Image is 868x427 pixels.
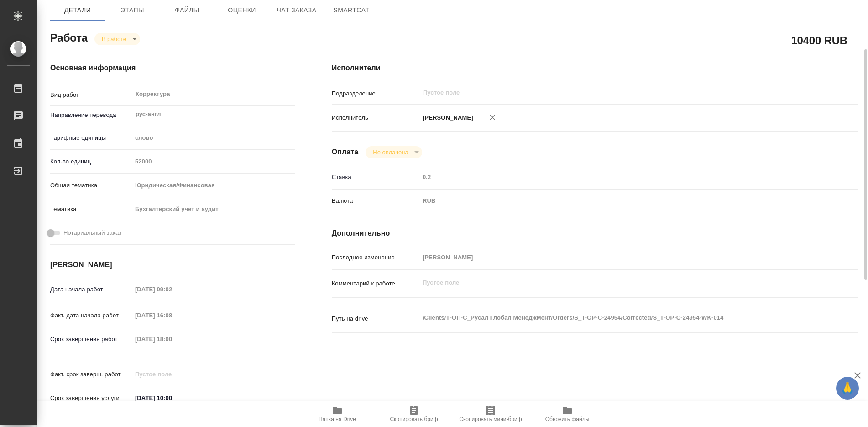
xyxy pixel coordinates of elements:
[419,310,814,326] textarea: /Clients/Т-ОП-С_Русал Глобал Менеджмент/Orders/S_T-OP-C-24954/Corrected/S_T-OP-C-24954-WK-014
[376,401,452,427] button: Скопировать бриф
[50,111,132,120] p: Направление перевода
[459,416,522,422] span: Скопировать мини-бриф
[132,391,212,405] input: ✎ Введи что-нибудь
[299,401,376,427] button: Папка на Drive
[419,193,814,209] div: RUB
[50,63,295,74] h4: Основная информация
[419,251,814,264] input: Пустое поле
[332,147,359,158] h4: Оплата
[50,370,132,379] p: Факт. срок заверш. работ
[332,228,858,239] h4: Дополнительно
[422,87,793,98] input: Пустое поле
[370,148,411,156] button: Не оплачена
[332,173,419,182] p: Ставка
[132,201,295,217] div: Бухгалтерский учет и аудит
[332,89,419,98] p: Подразделение
[332,253,419,262] p: Последнее изменение
[99,35,129,43] button: В работе
[50,181,132,190] p: Общая тематика
[50,335,132,344] p: Срок завершения работ
[132,155,295,168] input: Пустое поле
[50,311,132,320] p: Факт. дата начала работ
[366,146,422,158] div: В работе
[332,196,419,206] p: Валюта
[836,377,859,400] button: 🙏
[220,5,264,16] span: Оценки
[545,416,590,422] span: Обновить файлы
[840,379,855,398] span: 🙏
[390,416,438,422] span: Скопировать бриф
[165,5,209,16] span: Файлы
[319,416,356,422] span: Папка на Drive
[50,90,132,100] p: Вид работ
[50,205,132,214] p: Тематика
[132,368,212,381] input: Пустое поле
[63,228,121,237] span: Нотариальный заказ
[275,5,319,16] span: Чат заказа
[452,401,529,427] button: Скопировать мини-бриф
[50,29,88,45] h2: Работа
[110,5,154,16] span: Этапы
[132,309,212,322] input: Пустое поле
[50,285,132,294] p: Дата начала работ
[50,259,295,270] h4: [PERSON_NAME]
[529,401,606,427] button: Обновить файлы
[132,178,295,193] div: Юридическая/Финансовая
[56,5,99,16] span: Детали
[332,279,419,288] p: Комментарий к работе
[50,157,132,166] p: Кол-во единиц
[332,113,419,122] p: Исполнитель
[332,63,858,74] h4: Исполнители
[94,33,140,45] div: В работе
[132,283,212,296] input: Пустое поле
[329,5,373,16] span: SmartCat
[419,113,473,122] p: [PERSON_NAME]
[132,332,212,346] input: Пустое поле
[332,314,419,323] p: Путь на drive
[482,107,502,127] button: Удалить исполнителя
[50,394,132,403] p: Срок завершения услуги
[50,133,132,142] p: Тарифные единицы
[791,32,847,48] h2: 10400 RUB
[132,130,295,146] div: слово
[419,170,814,184] input: Пустое поле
